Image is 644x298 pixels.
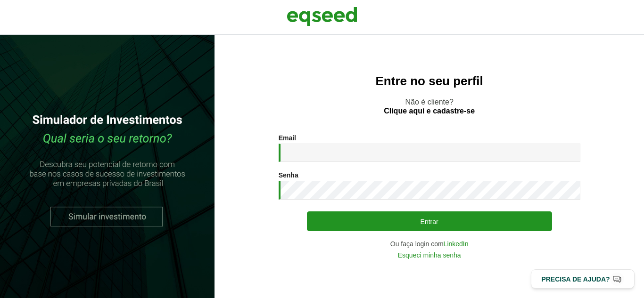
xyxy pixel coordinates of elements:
[384,107,475,115] a: Clique aqui e cadastre-se
[279,241,580,247] div: Ou faça login com
[444,241,469,247] a: LinkedIn
[307,211,552,231] button: Entrar
[279,135,296,141] label: Email
[279,172,298,178] label: Senha
[233,97,625,115] p: Não é cliente?
[398,252,461,258] a: Esqueci minha senha
[287,5,357,28] img: EqSeed Logo
[233,74,625,88] h2: Entre no seu perfil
